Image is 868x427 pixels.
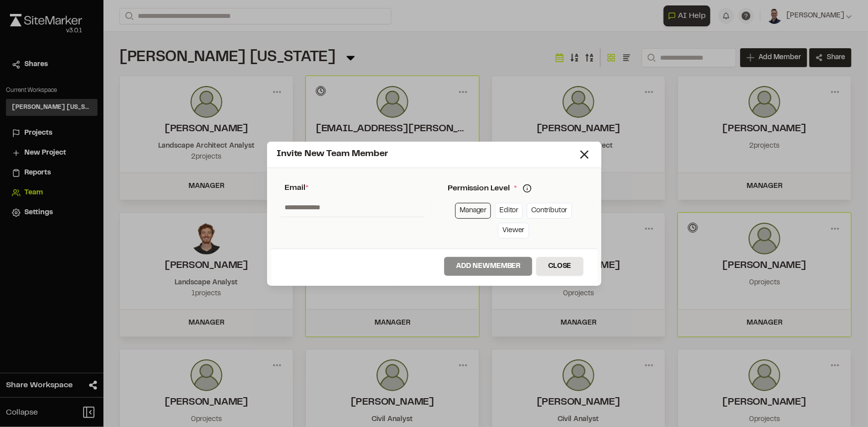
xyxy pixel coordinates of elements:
a: Contributor [527,203,572,219]
a: Viewer [498,223,529,239]
button: Close [536,257,583,276]
div: Email [281,182,424,194]
a: Editor [495,203,523,219]
div: Permission Level [444,182,587,195]
div: Invite New Team Member [277,148,578,161]
a: Manager [455,203,491,219]
button: Add NewMember [444,257,532,276]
